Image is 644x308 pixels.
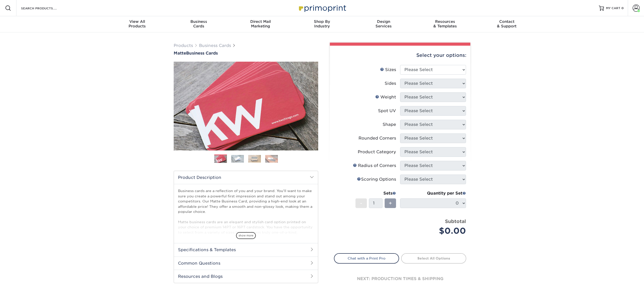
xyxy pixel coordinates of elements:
div: Sets [355,190,396,196]
h2: Resources and Blogs [174,270,318,283]
a: Business Cards [199,43,231,48]
div: & Support [476,19,538,28]
div: Sides [385,80,396,87]
a: BusinessCards [168,16,230,32]
div: Sizes [380,67,396,73]
span: Contact [476,19,538,24]
span: Business [168,19,230,24]
span: Resources [414,19,476,24]
a: Resources& Templates [414,16,476,32]
div: Spot UV [378,108,396,114]
img: Matte 01 [174,34,318,178]
img: Business Cards 02 [231,155,244,163]
a: DesignServices [353,16,414,32]
div: Scoring Options [357,176,396,182]
div: Rounded Corners [359,135,396,141]
img: Business Cards 03 [248,155,261,163]
a: Products [174,43,193,48]
span: Matte [174,51,186,56]
h2: Product Description [174,171,318,184]
img: Business Cards 04 [265,155,278,163]
h1: Business Cards [174,51,318,56]
div: next: production times & shipping [334,264,466,294]
span: show more [236,232,256,239]
span: Shop By [291,19,353,24]
a: Direct MailMarketing [230,16,291,32]
span: - [360,199,362,207]
div: Weight [375,94,396,100]
div: Shape [383,122,396,128]
img: Business Cards 01 [214,153,227,165]
div: Services [353,19,414,28]
div: Marketing [230,19,291,28]
span: + [389,199,392,207]
span: View All [106,19,168,24]
div: $0.00 [404,225,466,237]
h2: Specifications & Templates [174,243,318,256]
span: Design [353,19,414,24]
div: Product Category [358,149,396,155]
span: 0 [621,6,624,10]
span: Direct Mail [230,19,291,24]
a: View AllProducts [106,16,168,32]
div: Select your options: [334,46,466,65]
span: MY CART [606,6,620,10]
input: SEARCH PRODUCTS..... [21,5,70,11]
div: Industry [291,19,353,28]
div: Products [106,19,168,28]
a: Chat with a Print Pro [334,253,399,263]
div: Radius of Corners [353,163,396,169]
a: Shop ByIndustry [291,16,353,32]
p: Business cards are a reflection of you and your brand. You'll want to make sure you create a powe... [178,188,314,261]
a: Contact& Support [476,16,538,32]
h2: Common Questions [174,256,318,270]
a: MatteBusiness Cards [174,51,318,56]
img: Primoprint [297,3,347,13]
strong: Subtotal [445,218,466,224]
div: Quantity per Set [400,190,466,196]
a: Select All Options [401,253,466,263]
div: & Templates [414,19,476,28]
div: Cards [168,19,230,28]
